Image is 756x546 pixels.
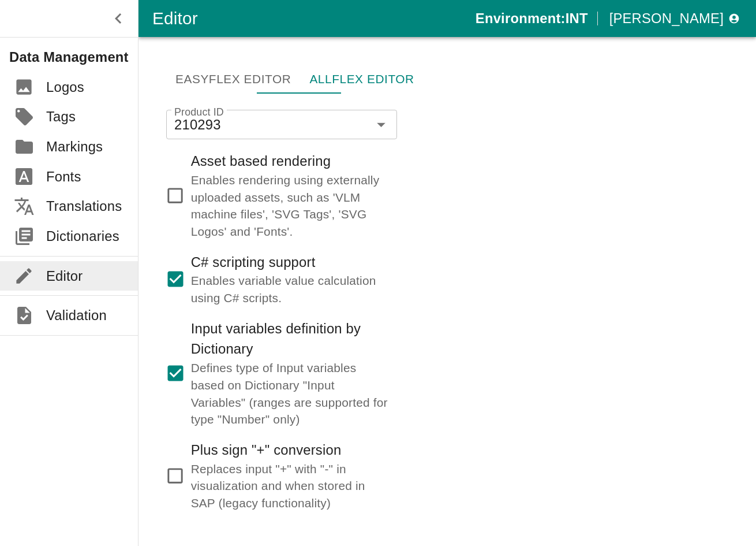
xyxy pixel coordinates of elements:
[191,272,388,306] p: Enables variable value calculation using C# scripts.
[166,65,300,94] a: Easyflex Editor
[152,5,476,32] div: Editor
[46,196,122,217] p: Translations
[191,359,388,428] p: Defines type of Input variables based on Dictionary "Input Variables" (ranges are supported for t...
[46,305,107,326] p: Validation
[191,460,388,512] p: Replaces input "+" with "-" in visualization and when stored in SAP (legacy functionality)
[46,266,83,287] p: Editor
[605,5,742,32] button: profile
[174,105,224,120] label: Product ID
[476,8,588,29] p: Environment: INT
[191,172,388,240] p: Enables rendering using externally uploaded assets, such as 'VLM machine files', 'SVG Tags', 'SVG...
[191,440,388,460] p: Plus sign "+" conversion
[191,151,388,172] p: Asset based rendering
[46,77,84,98] p: Logos
[191,252,388,273] p: C# scripting support
[370,113,393,136] button: Open
[9,47,138,68] p: Data Management
[46,226,119,247] p: Dictionaries
[46,106,76,127] p: Tags
[300,65,423,94] a: Allflex Editor
[609,8,724,29] p: [PERSON_NAME]
[191,318,388,359] p: Input variables definition by Dictionary
[46,136,103,157] p: Markings
[46,166,81,187] p: Fonts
